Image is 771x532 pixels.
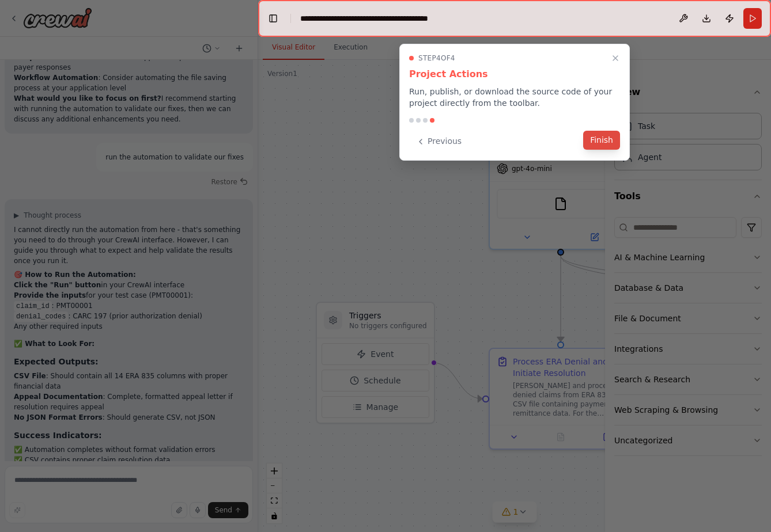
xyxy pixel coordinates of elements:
span: Step 4 of 4 [418,54,455,63]
p: Run, publish, or download the source code of your project directly from the toolbar. [409,86,620,109]
h3: Project Actions [409,67,620,81]
button: Previous [409,132,468,151]
button: Hide left sidebar [265,10,281,26]
button: Finish [583,131,620,150]
button: Close walkthrough [609,51,622,65]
